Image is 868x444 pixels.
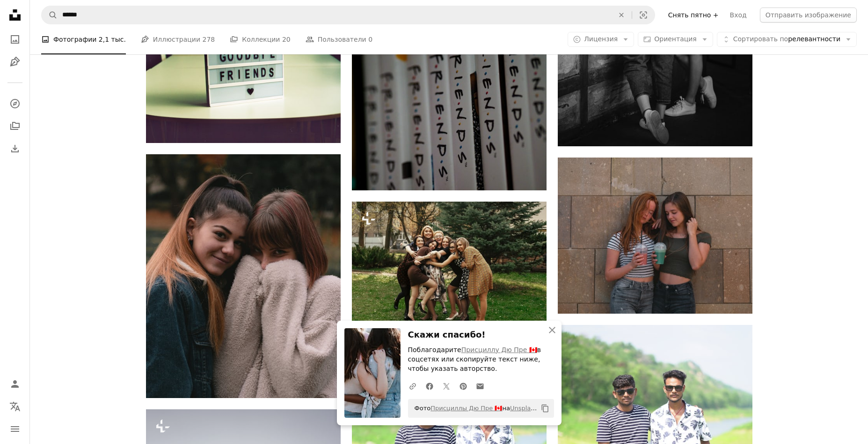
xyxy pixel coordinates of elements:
[368,36,372,43] ya-tr-span: 0
[141,24,215,54] a: Иллюстрации 278
[730,11,747,19] ya-tr-span: Вход
[6,6,24,26] a: Главная страница — Unplash
[306,24,372,54] a: Пользователи 0
[461,346,537,354] a: Присциллу Дю Пре 🇨🇦
[153,34,200,45] ya-tr-span: Иллюстрации
[503,405,510,412] ya-tr-span: на
[242,34,280,45] ya-tr-span: Коллекции
[146,272,341,280] a: две женщины фотографируются вместе
[352,202,547,331] img: Стильные элегантные женщины веселятся на празднике в солнечном парке. Забавная концепция момента,...
[668,11,719,19] ya-tr-span: Снять пятно +
[472,376,489,395] a: Поделиться по электронной почте
[146,74,341,82] a: серая доска "прощай, друзья"
[611,6,632,24] button: Очистить
[654,35,697,43] ya-tr-span: Ориентация
[438,376,455,395] a: Поделиться в Twitter
[352,262,547,271] a: Стильные элегантные женщины веселятся на празднике в солнечном парке. Забавная концепция момента,...
[717,32,857,47] button: Сортировать порелевантности
[408,346,461,354] ya-tr-span: Поблагодарите
[568,32,634,47] button: Лицензия
[558,158,752,314] img: две женщины, прислонившиеся к серой стене
[766,11,851,19] ya-tr-span: Отправить изображение
[510,405,538,412] a: Unsplash
[638,32,713,47] button: Ориентация
[41,6,655,24] form: Поиск визуальных элементов по всему сайту
[760,8,857,23] button: Отправить изображение
[421,376,438,395] a: Поделиться на Facebook
[408,346,541,372] ya-tr-span: в соцсетях или скопируйте текст ниже, чтобы указать авторство.
[537,400,553,416] button: Копировать в буфер обмена
[6,30,24,49] a: Фото
[6,94,24,113] a: Исследовать
[6,139,24,158] a: История загрузок
[352,113,547,121] a: белая и черная линованная бумага
[415,405,431,412] ya-tr-span: Фото
[230,24,290,54] a: Коллекции 20
[146,13,341,143] img: серая доска "прощай, друзья"
[733,35,788,43] ya-tr-span: Сортировать по
[724,8,752,23] a: Вход
[584,35,618,43] ya-tr-span: Лицензия
[558,231,752,240] a: две женщины, прислонившиеся к серой стене
[408,330,486,339] ya-tr-span: Скажи спасибо!
[455,376,472,395] a: Поделиться на Pinterest
[42,6,58,24] button: Поиск Unsplash
[6,53,24,71] a: Иллюстрации
[282,36,291,43] ya-tr-span: 20
[6,397,24,416] button: Язык
[318,34,366,45] ya-tr-span: Пользователи
[6,375,24,393] a: Войдите в систему / Зарегистрируйтесь
[203,36,215,43] ya-tr-span: 278
[430,405,502,412] a: Присциллы Дю Пре 🇨🇦
[6,420,24,438] button: Меню
[632,6,655,24] button: Визуальный поиск
[146,154,341,398] img: две женщины фотографируются вместе
[6,117,24,135] a: Коллекции
[788,35,840,43] ya-tr-span: релевантности
[663,8,724,23] a: Снять пятно +
[352,44,547,190] img: белая и черная линованная бумага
